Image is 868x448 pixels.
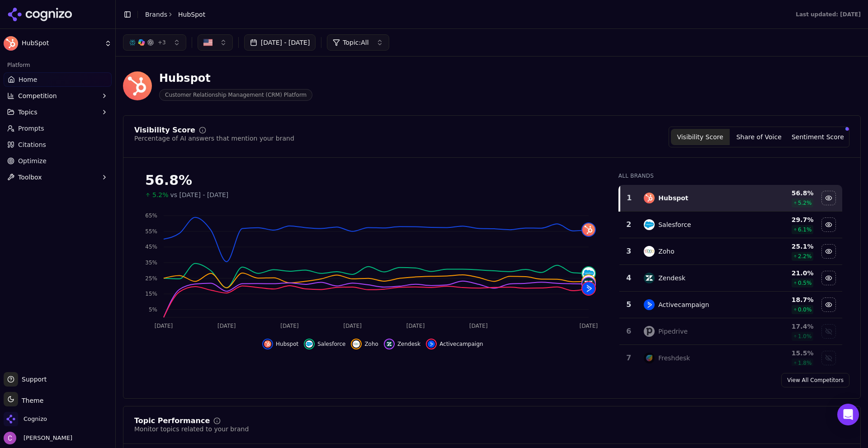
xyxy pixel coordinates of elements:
img: freshdesk [644,353,655,363]
a: Optimize [4,154,112,168]
div: 5 [623,299,635,310]
nav: breadcrumb [145,10,205,19]
button: Open user button [4,432,72,444]
div: Monitor topics related to your brand [134,424,249,434]
span: Zoho [364,340,378,348]
img: salesforce [582,267,595,280]
span: Zendesk [397,340,420,348]
button: Hide hubspot data [821,191,836,205]
div: Last updated: [DATE] [796,11,861,18]
div: Open Intercom Messenger [837,404,859,425]
tspan: 5% [149,307,157,313]
button: [DATE] - [DATE] [244,34,316,51]
img: hubspot [582,223,595,236]
span: 5.2% [152,190,169,199]
button: Hide activecampaign data [426,339,483,349]
span: Activecampaign [439,340,483,348]
span: Topic: All [343,38,368,47]
tspan: [DATE] [217,323,236,329]
div: Salesforce [658,220,691,229]
img: activecampaign [428,340,435,348]
div: Hubspot [658,193,688,203]
div: Zoho [658,247,675,256]
div: 6 [623,326,635,337]
span: 1.8 % [798,359,812,367]
span: Prompts [18,124,44,133]
span: 0.5 % [798,279,812,287]
div: 7 [623,353,635,363]
img: hubspot [644,193,655,203]
tspan: 45% [145,244,157,250]
img: Cognizo [4,412,18,426]
div: Hubspot [159,71,312,85]
button: Hide zendesk data [384,339,420,349]
a: Brands [145,11,167,18]
div: Zendesk [658,274,685,283]
div: 25.1 % [755,242,813,251]
button: Toolbox [4,170,112,184]
img: zoho [644,246,655,257]
span: Competition [18,91,57,100]
tr: 6pipedrivePipedrive17.4%1.0%Show pipedrive data [619,318,842,345]
div: 18.7 % [755,295,813,304]
img: Chris Abouraad [4,432,16,444]
span: HubSpot [22,39,101,47]
div: 17.4 % [755,322,813,331]
span: HubSpot [178,10,205,19]
div: 21.0 % [755,269,813,278]
button: Topics [4,105,112,119]
button: Hide hubspot data [262,339,298,349]
button: Share of Voice [730,129,788,145]
div: 3 [623,246,635,257]
a: Prompts [4,121,112,136]
span: Salesforce [317,340,345,348]
img: activecampaign [644,299,655,310]
span: 1.0 % [798,333,812,340]
tspan: 65% [145,212,157,219]
img: zendesk [582,278,595,290]
tspan: [DATE] [406,323,425,329]
tspan: 25% [145,275,157,282]
tr: 4zendeskZendesk21.0%0.5%Hide zendesk data [619,265,842,292]
span: Citations [18,140,46,149]
tspan: [DATE] [343,323,362,329]
span: vs [DATE] - [DATE] [170,190,229,199]
button: Open organization switcher [4,412,47,426]
img: HubSpot [4,36,18,51]
span: 5.2 % [798,199,812,207]
div: 56.8% [145,172,600,189]
span: Hubspot [276,340,298,348]
button: Show pipedrive data [821,324,836,339]
img: zendesk [644,273,655,283]
tr: 5activecampaignActivecampaign18.7%0.0%Hide activecampaign data [619,292,842,318]
div: Pipedrive [658,327,688,336]
div: 4 [623,273,635,283]
img: zoho [582,275,595,288]
span: 0.0 % [798,306,812,313]
button: Competition [4,89,112,103]
div: All Brands [618,172,842,179]
button: Hide salesforce data [821,217,836,232]
tspan: 35% [145,259,157,266]
div: 15.5 % [755,349,813,358]
span: Toolbox [18,173,42,182]
button: Hide zoho data [821,244,836,259]
span: Customer Relationship Management (CRM) Platform [159,89,312,101]
button: Hide zoho data [351,339,378,349]
button: Show freshdesk data [821,351,836,365]
span: Topics [18,108,38,117]
span: Theme [18,397,43,404]
span: 6.1 % [798,226,812,233]
a: Citations [4,137,112,152]
tr: 3zohoZoho25.1%2.2%Hide zoho data [619,238,842,265]
div: Percentage of AI answers that mention your brand [134,134,294,143]
a: View All Competitors [781,373,849,387]
div: 2 [623,219,635,230]
img: zendesk [386,340,393,348]
span: + 3 [158,39,166,46]
div: Topic Performance [134,417,210,424]
img: US [203,38,212,47]
div: Freshdesk [658,354,690,363]
tr: 1hubspotHubspot56.8%5.2%Hide hubspot data [619,185,842,212]
span: Support [18,375,47,384]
